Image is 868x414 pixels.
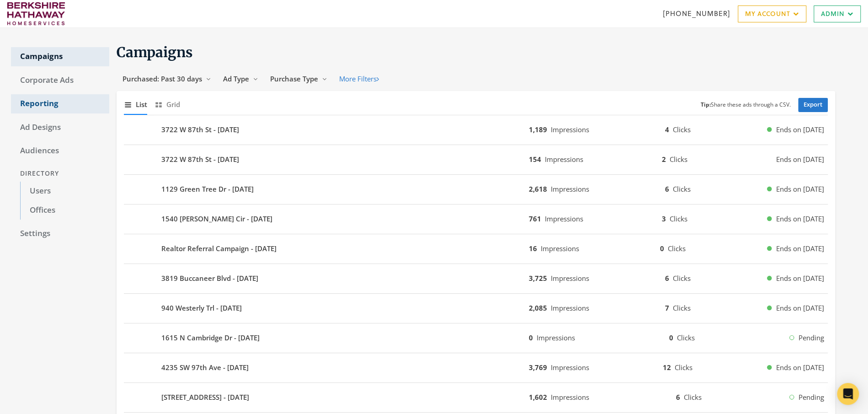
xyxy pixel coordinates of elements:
[529,125,547,134] b: 1,189
[270,74,318,83] span: Purchase Type
[776,243,824,254] span: Ends on [DATE]
[776,303,824,313] span: Ends on [DATE]
[776,362,824,373] span: Ends on [DATE]
[701,101,711,108] b: Tip:
[551,125,589,134] span: Impressions
[551,184,589,194] span: Impressions
[117,70,217,87] button: Purchased: Past 30 days
[701,101,791,109] small: Share these ads through a CSV.
[670,214,687,223] span: Clicks
[776,273,824,284] span: Ends on [DATE]
[20,182,109,201] a: Users
[136,99,147,110] span: List
[670,155,687,164] span: Clicks
[117,43,193,61] span: Campaigns
[675,363,692,372] span: Clicks
[529,155,541,164] b: 154
[672,184,690,194] span: Clicks
[124,95,147,114] button: List
[799,392,824,403] span: Pending
[529,303,547,312] b: 2,085
[333,70,385,87] button: More Filters
[660,244,664,253] b: 0
[799,333,824,343] span: Pending
[663,363,671,372] b: 12
[124,208,828,230] button: 1540 [PERSON_NAME] Cir - [DATE]761Impressions3ClicksEnds on [DATE]
[124,178,828,200] button: 1129 Green Tree Dr - [DATE]2,618Impressions6ClicksEnds on [DATE]
[541,244,579,253] span: Impressions
[672,274,690,283] span: Clicks
[662,214,666,223] b: 3
[672,125,690,134] span: Clicks
[529,184,547,194] b: 2,618
[166,99,180,110] span: Grid
[545,214,583,223] span: Impressions
[11,165,109,182] div: Directory
[665,274,669,283] b: 6
[11,71,109,90] a: Corporate Ads
[676,392,680,402] b: 6
[776,154,824,165] span: Ends on [DATE]
[529,214,541,223] b: 761
[738,5,806,22] a: My Account
[551,274,589,283] span: Impressions
[776,214,824,224] span: Ends on [DATE]
[11,47,109,66] a: Campaigns
[529,244,537,253] b: 16
[684,392,702,402] span: Clicks
[264,70,333,87] button: Purchase Type
[223,74,249,83] span: Ad Type
[161,362,249,373] b: 4235 SW 97th Ave - [DATE]
[161,243,277,254] b: Realtor Referral Campaign - [DATE]
[11,224,109,243] a: Settings
[124,357,828,379] button: 4235 SW 97th Ave - [DATE]3,769Impressions12ClicksEnds on [DATE]
[551,303,589,312] span: Impressions
[669,333,673,342] b: 0
[161,333,260,343] b: 1615 N Cambridge Dr - [DATE]
[124,268,828,290] button: 3819 Buccaneer Blvd - [DATE]3,725Impressions6ClicksEnds on [DATE]
[161,124,239,135] b: 3722 W 87th St - [DATE]
[551,363,589,372] span: Impressions
[529,392,547,402] b: 1,602
[665,125,669,134] b: 4
[665,303,669,312] b: 7
[124,238,828,260] button: Realtor Referral Campaign - [DATE]16Impressions0ClicksEnds on [DATE]
[124,327,828,349] button: 1615 N Cambridge Dr - [DATE]0Impressions0ClicksPending
[776,184,824,194] span: Ends on [DATE]
[551,392,589,402] span: Impressions
[529,333,533,342] b: 0
[124,387,828,409] button: [STREET_ADDRESS] - [DATE]1,602Impressions6ClicksPending
[537,333,575,342] span: Impressions
[124,297,828,319] button: 940 Westerly Trl - [DATE]2,085Impressions7ClicksEnds on [DATE]
[814,5,861,22] a: Admin
[665,184,669,194] b: 6
[20,201,109,220] a: Offices
[11,94,109,113] a: Reporting
[662,155,666,164] b: 2
[124,119,828,141] button: 3722 W 87th St - [DATE]1,189Impressions4ClicksEnds on [DATE]
[161,184,254,194] b: 1129 Green Tree Dr - [DATE]
[124,149,828,171] button: 3722 W 87th St - [DATE]154Impressions2ClicksEnds on [DATE]
[11,141,109,161] a: Audiences
[11,118,109,137] a: Ad Designs
[154,95,180,114] button: Grid
[161,154,239,165] b: 3722 W 87th St - [DATE]
[529,274,547,283] b: 3,725
[798,98,828,112] a: Export
[122,74,202,83] span: Purchased: Past 30 days
[667,244,685,253] span: Clicks
[161,273,258,284] b: 3819 Buccaneer Blvd - [DATE]
[837,383,859,405] div: Open Intercom Messenger
[545,155,583,164] span: Impressions
[217,70,264,87] button: Ad Type
[672,303,690,312] span: Clicks
[663,9,730,18] a: [PHONE_NUMBER]
[161,392,249,403] b: [STREET_ADDRESS] - [DATE]
[161,303,242,313] b: 940 Westerly Trl - [DATE]
[676,333,694,342] span: Clicks
[529,363,547,372] b: 3,769
[776,124,824,135] span: Ends on [DATE]
[7,2,65,25] img: Adwerx
[161,214,272,224] b: 1540 [PERSON_NAME] Cir - [DATE]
